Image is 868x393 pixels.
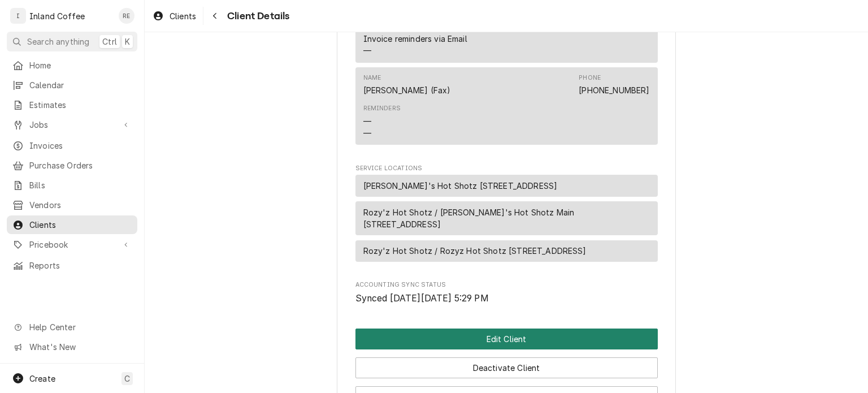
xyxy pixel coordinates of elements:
a: Invoices [7,136,137,155]
div: — [363,127,371,139]
div: — [363,115,371,127]
span: Reports [29,260,132,271]
a: Go to Jobs [7,115,137,134]
button: Edit Client [355,329,658,349]
a: Go to Help Center [7,318,137,336]
button: Search anythingCtrlK [7,32,137,51]
div: Reminders [363,104,401,113]
span: Rozy'z Hot Shotz / Rozyz Hot Shotz [STREET_ADDRESS] [363,245,587,257]
div: Accounting Sync Status [355,280,658,305]
span: Invoices [29,140,132,152]
span: Vendors [29,199,132,211]
span: Clients [29,219,132,231]
div: RE [119,8,134,24]
span: Jobs [29,119,115,131]
div: Invoice reminders via Email [363,33,467,45]
span: Purchase Orders [29,159,132,171]
span: C [124,373,130,385]
div: Inland Coffee [29,10,85,22]
div: Service Location [355,201,658,235]
div: Button Group Row [355,349,658,378]
div: Service Location [355,175,658,197]
div: Reminders [363,22,467,57]
div: Button Group Row [355,329,658,349]
div: Name [363,74,451,96]
div: Service Locations [355,164,658,267]
button: Navigate back [206,7,224,25]
span: Ctrl [102,36,117,47]
a: [PHONE_NUMBER] [579,85,649,95]
span: Accounting Sync Status [355,292,658,305]
a: Reports [7,256,137,275]
div: Contact [355,67,658,145]
a: Go to Pricebook [7,235,137,254]
span: Accounting Sync Status [355,280,658,290]
a: Bills [7,176,137,195]
div: [PERSON_NAME] (Fax) [363,84,451,96]
span: Calendar [29,79,132,91]
div: I [10,8,26,24]
span: Service Locations [355,164,658,173]
span: Client Details [224,8,289,24]
span: Pricebook [29,239,115,251]
span: [PERSON_NAME]'s Hot Shotz [STREET_ADDRESS] [363,180,558,192]
a: Go to What's New [7,338,137,356]
a: Purchase Orders [7,156,137,175]
a: Estimates [7,96,137,114]
span: Create [29,374,55,383]
span: Bills [29,179,132,191]
a: Vendors [7,196,137,214]
span: Rozy'z Hot Shotz / [PERSON_NAME]'s Hot Shotz Main [STREET_ADDRESS] [363,206,650,230]
a: Home [7,56,137,75]
div: Service Location [355,240,658,262]
span: Home [29,59,132,71]
div: Phone [579,74,601,83]
span: Synced [DATE][DATE] 5:29 PM [355,293,489,304]
a: Calendar [7,76,137,94]
a: Clients [7,215,137,234]
span: K [125,36,130,47]
div: Name [363,74,381,83]
div: Reminders [363,104,401,139]
div: — [363,45,371,57]
div: Service Locations List [355,175,658,267]
div: Ruth Easley's Avatar [119,8,134,24]
a: Clients [148,7,201,25]
button: Deactivate Client [355,357,658,378]
div: Phone [579,74,649,96]
span: Search anything [27,36,89,47]
span: Help Center [29,321,131,333]
span: What's New [29,341,131,353]
span: Clients [170,10,196,22]
span: Estimates [29,99,132,111]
